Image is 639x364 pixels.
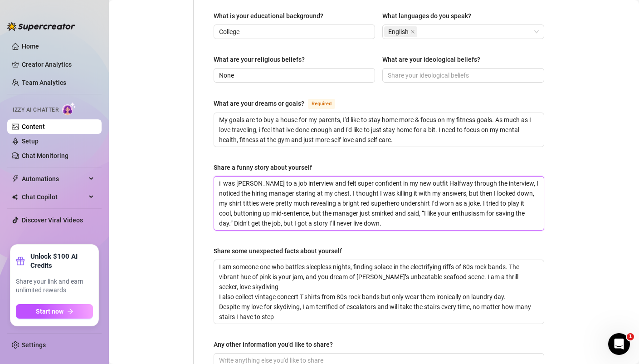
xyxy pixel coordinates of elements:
input: What languages do you speak? [419,26,421,37]
span: English [388,27,409,37]
input: What are your religious beliefs? [219,70,368,80]
span: Izzy AI Chatter [13,106,59,114]
textarea: Share a funny story about yourself [214,177,544,230]
strong: Unlock $100 AI Credits [30,252,93,270]
button: Start nowarrow-right [16,304,93,319]
div: What are your ideological beliefs? [382,54,480,64]
label: Share some unexpected facts about yourself [214,246,348,256]
a: Content [22,123,45,130]
span: Start now [36,308,63,315]
label: What is your educational background? [214,11,330,21]
a: Team Analytics [22,79,66,86]
div: Share some unexpected facts about yourself [214,246,342,256]
div: What is your educational background? [214,11,323,21]
img: AI Chatter [62,102,76,115]
img: logo-BBDzfeDw.svg [7,22,75,31]
a: Setup [22,138,39,145]
a: Chat Monitoring [22,152,68,159]
div: Any other information you'd like to share? [214,339,333,349]
label: Any other information you'd like to share? [214,339,339,349]
span: Share your link and earn unlimited rewards [16,277,93,295]
iframe: Intercom live chat [608,333,630,355]
div: What are your dreams or goals? [214,98,304,108]
span: Required [308,99,335,109]
span: 1 [627,333,634,340]
span: English [384,26,417,37]
textarea: What are your dreams or goals? [214,113,544,147]
label: Share a funny story about yourself [214,162,318,172]
input: What are your ideological beliefs? [388,70,537,80]
span: Automations [22,172,86,186]
label: What are your religious beliefs? [214,54,311,64]
img: Chat Copilot [12,194,18,200]
input: What is your educational background? [219,27,368,37]
a: Settings [22,341,46,349]
label: What are your ideological beliefs? [382,54,487,64]
div: What are your religious beliefs? [214,54,305,64]
textarea: Share some unexpected facts about yourself [214,260,544,324]
div: What languages do you speak? [382,11,471,21]
span: Chat Copilot [22,190,86,204]
label: What are your dreams or goals? [214,98,345,109]
div: Share a funny story about yourself [214,162,312,172]
a: Discover Viral Videos [22,216,83,224]
label: What languages do you speak? [382,11,478,21]
span: thunderbolt [12,175,19,182]
span: gift [16,256,25,266]
span: close [410,30,415,34]
a: Home [22,43,39,50]
a: Creator Analytics [22,57,94,72]
span: arrow-right [67,308,73,315]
